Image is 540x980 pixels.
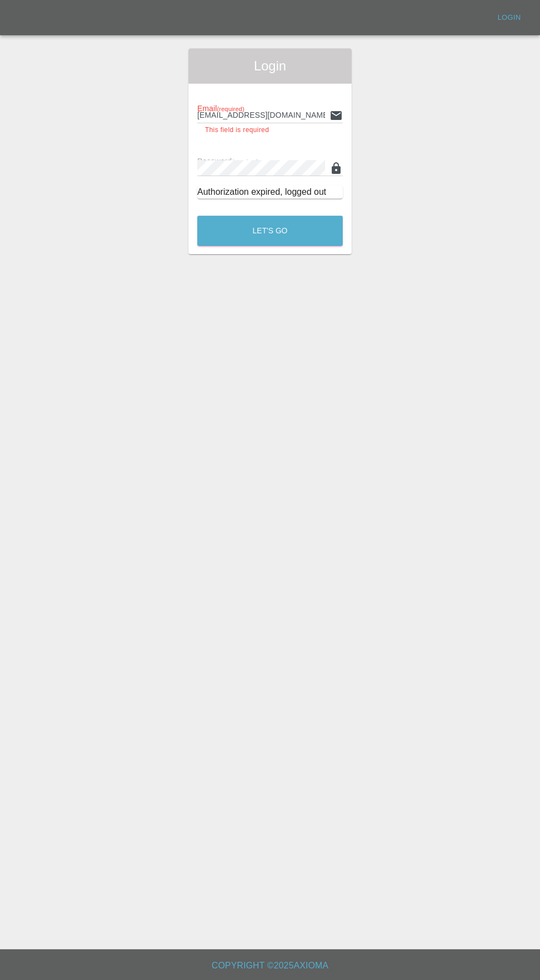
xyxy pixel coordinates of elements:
[9,958,531,973] h6: Copyright © 2025 Axioma
[492,9,527,26] a: Login
[197,185,343,199] div: Authorization expired, logged out
[232,158,260,165] small: (required)
[217,106,245,112] small: (required)
[197,104,244,113] span: Email
[197,57,343,75] span: Login
[197,157,259,166] span: Password
[197,216,343,246] button: Let's Go
[205,125,335,136] p: This field is required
